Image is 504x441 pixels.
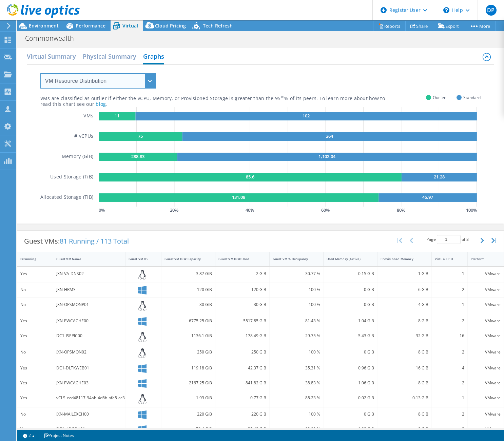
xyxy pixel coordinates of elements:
[131,153,144,159] text: 288.83
[435,270,464,277] div: 1
[433,21,464,31] a: Export
[170,207,179,213] text: 20 %
[381,270,428,277] div: 1 GiB
[381,425,428,433] div: 8 GiB
[327,394,374,402] div: 0.02 GiB
[435,348,464,356] div: 2
[466,236,469,242] span: 8
[56,394,122,402] div: vCLS-ecd48117-94ab-4d6b-bfe5-cc32e27d94a7
[381,394,428,402] div: 0.13 GiB
[434,174,445,180] text: 21.28
[471,379,501,387] div: VMware
[27,50,76,63] h2: Virtual Summary
[20,317,50,325] div: Yes
[435,286,464,293] div: 2
[273,317,320,325] div: 81.43 %
[129,257,150,261] div: Guest VM OS
[218,394,266,402] div: 0.77 GiB
[115,113,119,119] text: 11
[164,257,204,261] div: Guest VM Disk Capacity
[246,207,254,213] text: 40 %
[471,270,501,277] div: VMware
[318,153,336,159] text: 1,102.04
[471,364,501,372] div: VMware
[20,379,50,387] div: Yes
[76,22,105,29] span: Performance
[381,332,428,340] div: 32 GiB
[56,348,122,356] div: JXN-OPSMON02
[381,317,428,325] div: 8 GiB
[20,257,42,261] div: IsRunning
[62,153,93,161] h5: Memory (GiB)
[20,270,50,277] div: Yes
[218,317,266,325] div: 5517.85 GiB
[326,133,334,139] text: 264
[203,22,233,29] span: Tech Refresh
[56,425,122,433] div: DC1-ADCON01
[327,348,374,356] div: 0 GiB
[218,286,266,293] div: 120 GiB
[20,286,50,293] div: No
[435,410,464,418] div: 2
[397,207,406,213] text: 80 %
[471,410,501,418] div: VMware
[20,394,50,402] div: Yes
[381,379,428,387] div: 8 GiB
[273,379,320,387] div: 38.83 %
[273,364,320,372] div: 35.31 %
[322,207,330,213] text: 60 %
[164,425,212,433] div: 79.4 GiB
[405,21,433,31] a: Share
[218,425,266,433] div: 35.48 GiB
[464,21,496,31] a: More
[164,394,212,402] div: 1.93 GiB
[56,317,122,325] div: JXN-PWCACHE00
[381,364,428,372] div: 16 GiB
[218,410,266,418] div: 220 GiB
[435,332,464,340] div: 16
[437,235,461,244] input: jump to page
[471,394,501,402] div: VMware
[20,410,50,418] div: No
[164,317,212,325] div: 6775.25 GiB
[327,301,374,308] div: 0 GiB
[20,425,50,433] div: Yes
[218,364,266,372] div: 42.37 GiB
[273,425,320,433] div: 93.01 %
[232,194,245,200] text: 131.08
[83,50,136,63] h2: Physical Summary
[218,332,266,340] div: 178.49 GiB
[327,425,374,433] div: 1.28 GiB
[17,231,136,252] div: Guest VMs:
[273,410,320,418] div: 100 %
[164,286,212,293] div: 120 GiB
[471,332,501,340] div: VMware
[83,112,93,120] h5: VMs
[18,431,39,440] a: 2
[74,132,93,141] h5: # vCPUs
[99,207,105,213] text: 0 %
[56,332,122,340] div: DC1-ISEPIC00
[422,194,433,200] text: 45.97
[327,410,374,418] div: 0 GiB
[138,133,143,139] text: 75
[20,348,50,356] div: No
[164,348,212,356] div: 250 GiB
[443,7,449,13] svg: \n
[426,235,469,244] span: Page of
[281,94,285,99] sup: th
[246,174,254,180] text: 85.6
[471,317,501,325] div: VMware
[327,270,374,277] div: 0.15 GiB
[56,301,122,308] div: JXN-OPSMONP01
[327,332,374,340] div: 5.43 GiB
[435,425,464,433] div: 2
[435,379,464,387] div: 2
[122,22,138,29] span: Virtual
[471,301,501,308] div: VMware
[471,348,501,356] div: VMware
[20,301,50,308] div: No
[466,207,477,213] text: 100 %
[471,425,501,433] div: VMware
[164,364,212,372] div: 119.18 GiB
